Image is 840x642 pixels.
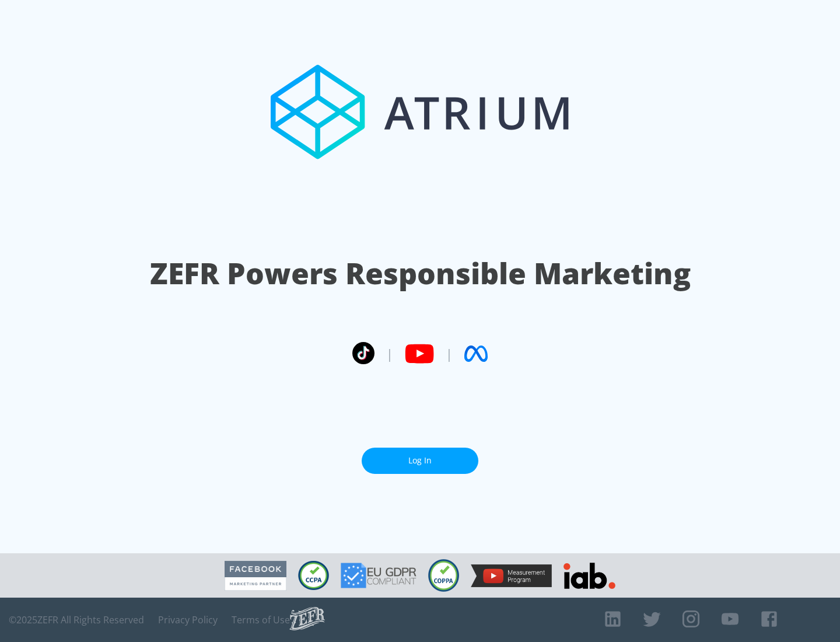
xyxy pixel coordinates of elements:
img: COPPA Compliant [428,559,459,592]
img: YouTube Measurement Program [471,564,552,587]
img: Facebook Marketing Partner [225,561,286,591]
img: GDPR Compliant [341,563,416,588]
h1: ZEFR Powers Responsible Marketing [150,253,691,294]
img: IAB [563,563,615,589]
span: | [386,345,393,362]
span: | [446,345,453,362]
span: © 2025 ZEFR All Rights Reserved [9,614,144,626]
a: Privacy Policy [158,614,218,626]
img: CCPA Compliant [298,561,329,590]
a: Log In [362,448,478,474]
a: Terms of Use [232,614,290,626]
